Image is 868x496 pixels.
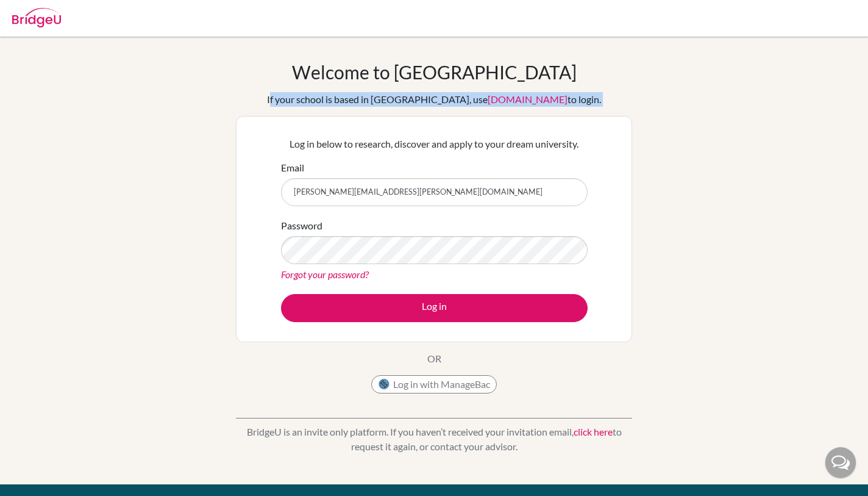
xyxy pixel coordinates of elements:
p: OR [427,351,441,366]
a: [DOMAIN_NAME] [488,93,567,105]
button: Log in with ManageBac [371,375,497,394]
button: Log in [281,294,588,322]
img: Bridge-U [12,8,61,27]
p: Log in below to research, discover and apply to your dream university. [281,137,588,151]
div: If your school is based in [GEOGRAPHIC_DATA], use to login. [267,92,601,107]
span: Help [28,9,53,20]
a: click here [574,426,613,437]
a: Forgot your password? [281,268,369,280]
label: Password [281,218,322,233]
p: BridgeU is an invite only platform. If you haven’t received your invitation email, to request it ... [236,425,632,454]
label: Email [281,160,304,175]
h1: Welcome to [GEOGRAPHIC_DATA] [292,61,577,83]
